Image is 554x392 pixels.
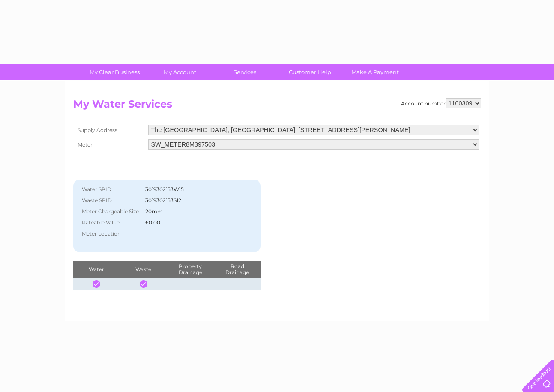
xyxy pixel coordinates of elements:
div: Account number [401,98,481,108]
td: 3019302153S12 [143,195,242,206]
a: Customer Help [275,64,345,80]
th: Supply Address [73,123,146,137]
th: Water SPID [78,184,143,195]
th: Road Drainage [214,261,261,278]
h2: My Water Services [73,98,481,114]
th: Waste SPID [78,195,143,206]
a: My Account [144,64,215,80]
th: Meter Chargeable Size [78,206,143,217]
td: 20mm [143,206,242,217]
th: Water [73,261,120,278]
th: Rateable Value [78,217,143,228]
a: Services [210,64,280,80]
th: Property Drainage [167,261,213,278]
th: Meter [73,137,146,152]
th: Meter Location [78,228,143,239]
a: Make A Payment [340,64,410,80]
th: Waste [120,261,167,278]
td: £0.00 [143,217,242,228]
a: My Clear Business [79,64,150,80]
td: 3019302153W15 [143,184,242,195]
